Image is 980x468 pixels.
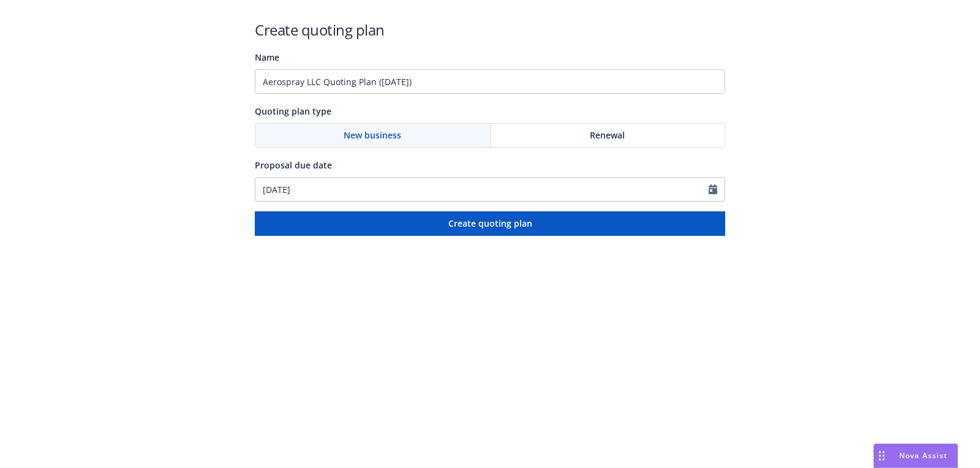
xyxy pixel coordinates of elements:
[255,178,709,201] input: MM/DD/YYYY
[255,20,725,40] h1: Create quoting plan
[344,129,401,142] span: New business
[448,217,532,229] span: Create quoting plan
[255,51,279,63] span: Name
[255,159,332,171] span: Proposal due date
[590,129,625,142] span: Renewal
[255,211,725,236] button: Create quoting plan
[255,69,725,94] input: Quoting plan name
[255,105,331,117] span: Quoting plan type
[709,184,717,194] svg: Calendar
[874,444,889,467] div: Drag to move
[873,443,958,468] button: Nova Assist
[899,450,948,461] span: Nova Assist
